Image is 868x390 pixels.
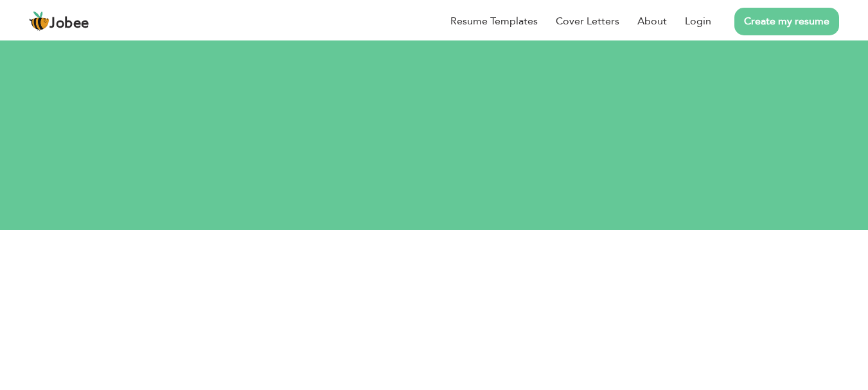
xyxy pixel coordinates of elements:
a: Jobee [29,11,89,31]
span: Jobee [49,17,89,31]
a: About [637,13,667,29]
a: Cover Letters [556,13,619,29]
img: jobee.io [29,11,49,31]
a: Resume Templates [450,13,538,29]
a: Login [685,13,711,29]
a: Create my resume [734,8,839,35]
